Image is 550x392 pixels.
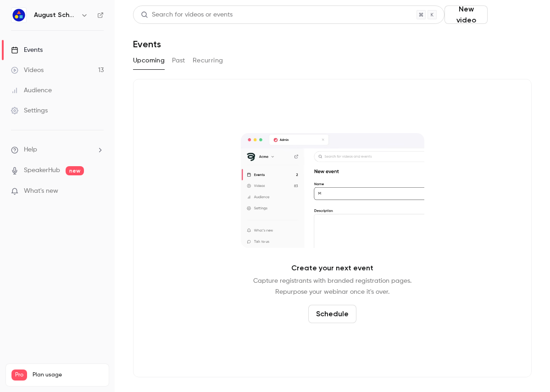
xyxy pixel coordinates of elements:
[11,145,104,155] li: help-dropdown-opener
[24,166,60,175] a: SpeakerHub
[172,53,185,68] button: Past
[133,39,161,50] h1: Events
[291,263,373,274] p: Create your next event
[444,6,488,24] button: New video
[33,371,103,379] span: Plan usage
[308,305,356,323] button: Schedule
[11,45,43,55] div: Events
[11,66,44,75] div: Videos
[34,11,77,20] h6: August Schools
[11,370,27,381] span: Pro
[24,145,37,155] span: Help
[11,106,48,115] div: Settings
[11,8,26,22] img: August Schools
[141,10,233,20] div: Search for videos or events
[253,275,411,297] p: Capture registrants with branded registration pages. Repurpose your webinar once it's over.
[93,187,104,196] iframe: Noticeable Trigger
[193,53,223,68] button: Recurring
[491,6,532,24] button: Schedule
[66,166,84,175] span: new
[24,186,58,196] span: What's new
[11,86,52,95] div: Audience
[133,53,165,68] button: Upcoming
